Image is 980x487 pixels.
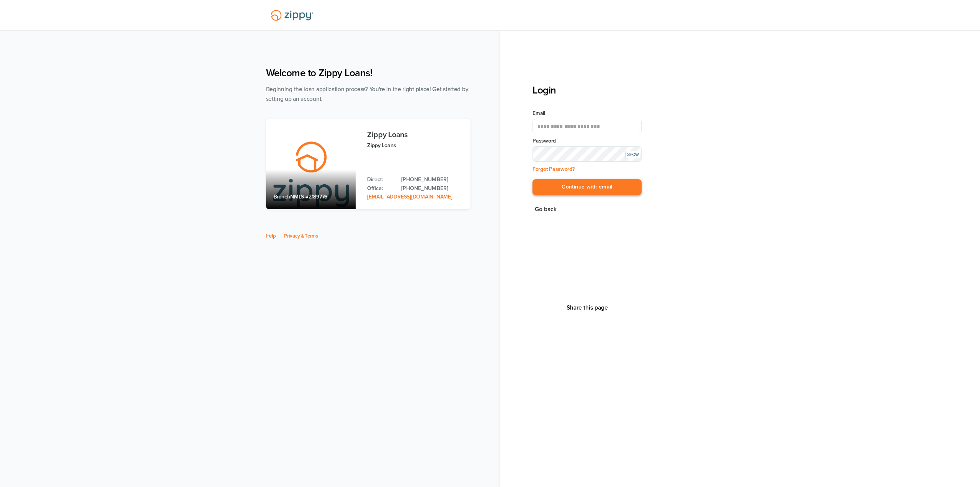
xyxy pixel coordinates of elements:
span: Beginning the loan application process? You're in the right place! Get started by setting up an a... [266,86,469,102]
img: Lender Logo [266,7,318,24]
p: Direct: [367,175,394,184]
a: Email Address: zippyguide@zippymh.com [367,193,452,200]
label: Password [532,137,642,145]
input: Email Address [532,119,642,134]
p: Office: [367,184,394,193]
span: Branch [274,193,291,200]
button: Go back [532,204,559,215]
p: Zippy Loans [367,141,462,150]
a: Privacy & Terms [284,233,318,239]
a: Forgot Password? [532,166,575,172]
input: Input Password [532,146,642,162]
h1: Welcome to Zippy Loans! [266,67,470,79]
h3: Login [532,84,642,96]
label: Email [532,110,642,117]
a: Office Phone: 512-975-2947 [401,184,462,193]
h3: Zippy Loans [367,131,462,139]
a: Direct Phone: 512-975-2947 [401,175,462,184]
div: SHOW [625,151,640,158]
a: Help [266,233,276,239]
span: NMLS #2189776 [290,193,327,200]
button: Share This Page [564,304,610,312]
button: Continue with email [532,179,642,195]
